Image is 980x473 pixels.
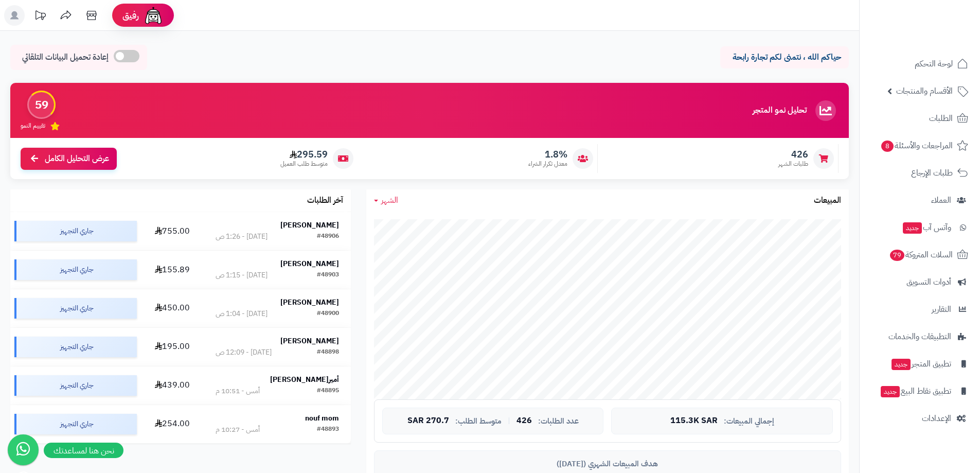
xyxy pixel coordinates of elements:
div: #48898 [317,347,339,358]
strong: [PERSON_NAME] [280,220,339,231]
span: 426 [778,149,808,160]
div: هدف المبيعات الشهري ([DATE]) [382,459,833,469]
span: رفيق [122,9,139,22]
span: متوسط الطلب: [455,417,502,426]
span: جديد [881,386,900,397]
a: أدوات التسويق [866,270,974,294]
span: الشهر [381,194,398,206]
span: وآتس آب [902,220,951,235]
span: تطبيق المتجر [890,357,951,371]
div: جاري التجهيز [14,375,137,396]
a: تطبيق نقاط البيعجديد [866,379,974,404]
span: لوحة التحكم [915,57,953,71]
td: 439.00 [141,366,203,405]
span: 295.59 [280,149,328,160]
div: [DATE] - 1:15 ص [216,270,268,281]
a: عرض التحليل الكامل [21,148,117,170]
h3: تحليل نمو المتجر [753,106,807,115]
span: 426 [516,416,532,426]
div: #48900 [317,309,339,319]
span: تقييم النمو [21,121,45,130]
span: التطبيقات والخدمات [888,329,951,344]
strong: [PERSON_NAME] [280,336,339,346]
span: 79 [890,250,904,261]
span: معدل تكرار الشراء [528,160,567,168]
div: أمس - 10:27 م [216,425,260,435]
p: حياكم الله ، نتمنى لكم تجارة رابحة [728,51,841,63]
div: جاري التجهيز [14,221,137,241]
div: [DATE] - 12:09 ص [216,347,272,358]
div: جاري التجهيز [14,259,137,280]
div: #48893 [317,425,339,435]
h3: آخر الطلبات [307,196,343,205]
div: جاري التجهيز [14,337,137,357]
a: لوحة التحكم [866,51,974,76]
a: الشهر [374,195,398,206]
span: أدوات التسويق [906,275,951,289]
a: الطلبات [866,106,974,131]
a: طلبات الإرجاع [866,161,974,185]
strong: أمير[PERSON_NAME] [270,374,339,385]
span: جديد [892,359,911,370]
div: [DATE] - 1:04 ص [216,309,268,319]
div: أمس - 10:51 م [216,386,260,396]
span: عرض التحليل الكامل [45,153,109,165]
div: #48903 [317,270,339,281]
strong: nouf mom [305,413,339,424]
span: العملاء [931,193,951,207]
span: الطلبات [929,111,953,126]
h3: المبيعات [814,196,841,205]
div: جاري التجهيز [14,298,137,319]
a: العملاء [866,188,974,213]
div: #48906 [317,232,339,242]
img: ai-face.png [143,5,164,26]
span: الأقسام والمنتجات [896,84,953,98]
a: الإعدادات [866,406,974,431]
a: تحديثات المنصة [27,5,53,28]
a: المراجعات والأسئلة8 [866,133,974,158]
td: 450.00 [141,289,203,327]
a: وآتس آبجديد [866,215,974,240]
strong: [PERSON_NAME] [280,297,339,308]
span: جديد [903,222,922,234]
div: #48895 [317,386,339,396]
span: طلبات الإرجاع [911,166,953,180]
span: التقارير [932,302,951,317]
img: logo-2.png [910,29,970,50]
span: 8 [881,141,894,152]
span: إجمالي المبيعات: [724,417,774,426]
a: التقارير [866,297,974,322]
strong: [PERSON_NAME] [280,258,339,269]
span: 1.8% [528,149,567,160]
a: تطبيق المتجرجديد [866,352,974,376]
a: التطبيقات والخدمات [866,324,974,349]
td: 254.00 [141,405,203,443]
span: 270.7 SAR [407,416,449,426]
span: السلات المتروكة [889,248,953,262]
span: إعادة تحميل البيانات التلقائي [22,51,109,63]
span: | [508,417,510,425]
td: 755.00 [141,212,203,250]
a: السلات المتروكة79 [866,242,974,267]
div: [DATE] - 1:26 ص [216,232,268,242]
span: متوسط طلب العميل [280,160,328,168]
span: طلبات الشهر [778,160,808,168]
span: عدد الطلبات: [538,417,579,426]
div: جاري التجهيز [14,414,137,434]
td: 195.00 [141,328,203,366]
span: المراجعات والأسئلة [880,138,953,153]
span: الإعدادات [922,411,951,426]
span: تطبيق نقاط البيع [880,384,951,398]
span: 115.3K SAR [670,416,718,426]
td: 155.89 [141,251,203,289]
